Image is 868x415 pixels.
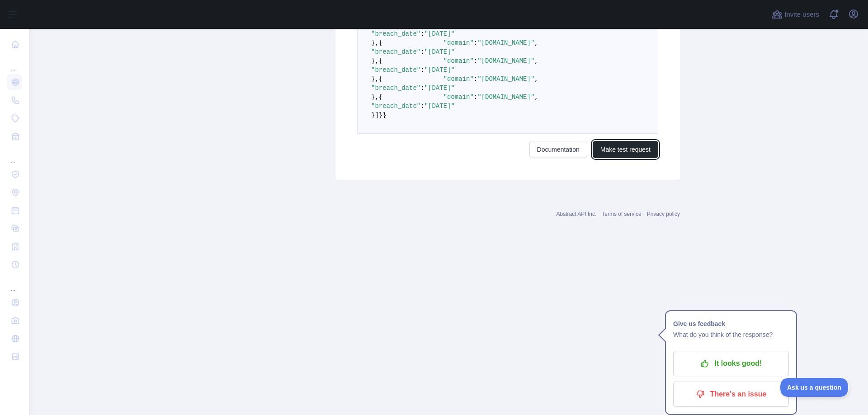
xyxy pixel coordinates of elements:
span: "[DOMAIN_NAME]" [477,39,534,47]
a: Abstract API Inc. [557,211,597,217]
div: ... [7,146,22,164]
span: , [534,57,538,65]
span: }, [371,39,379,47]
a: Privacy policy [647,211,680,217]
span: , [534,93,538,101]
span: : [474,39,477,47]
span: { [379,93,382,101]
span: } [371,112,375,119]
span: "breach_date" [371,84,420,92]
span: }, [371,75,379,83]
span: Invite users [784,9,819,20]
button: Invite users [770,7,821,22]
span: { [379,57,382,65]
span: "breach_date" [371,66,420,74]
span: : [474,57,477,65]
span: "[DATE]" [425,66,455,74]
span: "domain" [443,57,474,65]
span: }, [371,93,379,101]
span: : [420,84,424,92]
span: : [474,93,477,101]
iframe: Toggle Customer Support [780,378,850,397]
span: "[DOMAIN_NAME]" [477,57,534,65]
span: "[DATE]" [425,48,455,56]
span: "breach_date" [371,103,420,110]
span: { [379,39,382,47]
span: : [420,66,424,74]
span: "domain" [443,39,474,47]
span: } [379,112,382,119]
span: "[DOMAIN_NAME]" [477,93,534,101]
a: Terms of service [602,211,641,217]
span: "breach_date" [371,48,420,56]
span: } [382,112,386,119]
span: : [420,30,424,37]
span: : [420,48,424,56]
span: "breach_date" [371,30,420,37]
span: { [379,75,382,83]
span: "domain" [443,93,474,101]
div: ... [7,54,22,72]
span: "[DOMAIN_NAME]" [477,75,534,83]
span: : [474,75,477,83]
span: : [420,103,424,110]
span: "[DATE]" [425,103,455,110]
span: "[DATE]" [425,84,455,92]
button: Make test request [593,141,658,158]
span: "domain" [443,75,474,83]
a: Documentation [529,141,587,158]
div: ... [7,275,22,293]
span: "[DATE]" [425,30,455,37]
span: , [534,75,538,83]
span: }, [371,57,379,65]
span: , [534,39,538,47]
span: ] [375,112,378,119]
